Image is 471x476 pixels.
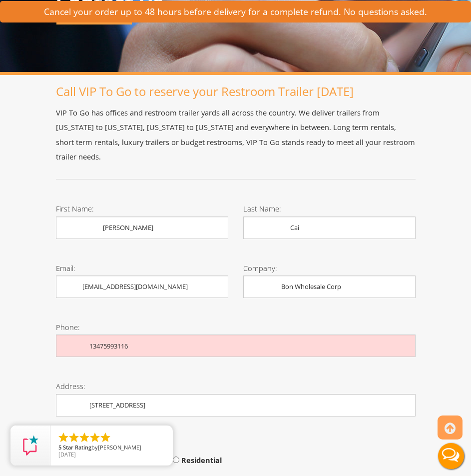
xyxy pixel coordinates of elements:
span: Star Rating [63,443,91,451]
span: 5 [58,443,61,451]
li:  [78,431,90,443]
button: Live Chat [431,436,471,476]
h1: Call VIP To Go to reserve your Restroom Trailer [DATE] [56,85,416,98]
span: [DATE] [58,450,76,458]
li:  [99,431,111,443]
span: by [58,444,165,451]
span: Residential [179,455,222,465]
img: Review Rating [20,435,40,455]
p: VIP To Go has offices and restroom trailer yards all across the country. We deliver trailers from... [56,105,416,164]
li:  [68,431,80,443]
li:  [89,431,101,443]
span: [PERSON_NAME] [98,443,141,451]
li:  [57,431,69,443]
